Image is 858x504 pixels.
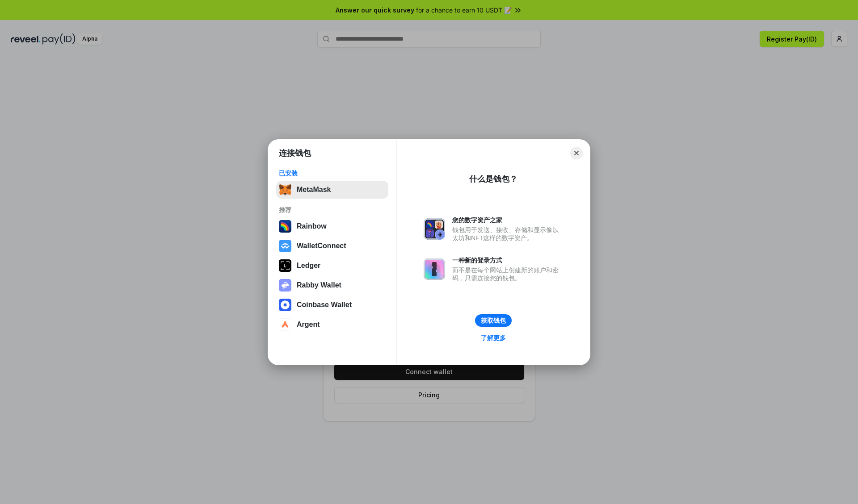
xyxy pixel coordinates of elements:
[297,242,346,250] div: WalletConnect
[475,332,511,344] a: 了解更多
[276,296,388,314] button: Coinbase Wallet
[452,216,563,224] div: 您的数字资产之家
[276,316,388,333] button: Argent
[452,266,563,282] div: 而不是在每个网站上创建新的账户和密码，只需连接您的钱包。
[279,279,291,292] img: svg+xml,%3Csvg%20xmlns%3D%22http%3A%2F%2Fwww.w3.org%2F2000%2Fsvg%22%20fill%3D%22none%22%20viewBox...
[279,206,386,214] div: 推荐
[481,317,506,325] div: 获取钱包
[424,258,445,280] img: svg+xml,%3Csvg%20xmlns%3D%22http%3A%2F%2Fwww.w3.org%2F2000%2Fsvg%22%20fill%3D%22none%22%20viewBox...
[279,240,291,252] img: svg+xml,%3Csvg%20width%3D%2228%22%20height%3D%2228%22%20viewBox%3D%220%200%2028%2028%22%20fill%3D...
[469,174,517,184] div: 什么是钱包？
[279,318,291,331] img: svg+xml,%3Csvg%20width%3D%2228%22%20height%3D%2228%22%20viewBox%3D%220%200%2028%2028%22%20fill%3D...
[570,147,583,159] button: Close
[297,262,320,270] div: Ledger
[297,321,320,329] div: Argent
[279,299,291,311] img: svg+xml,%3Csvg%20width%3D%2228%22%20height%3D%2228%22%20viewBox%3D%220%200%2028%2028%22%20fill%3D...
[297,222,327,230] div: Rainbow
[279,169,386,177] div: 已安装
[279,259,291,272] img: svg+xml,%3Csvg%20xmlns%3D%22http%3A%2F%2Fwww.w3.org%2F2000%2Fsvg%22%20width%3D%2228%22%20height%3...
[276,257,388,275] button: Ledger
[475,314,512,327] button: 获取钱包
[424,218,445,240] img: svg+xml,%3Csvg%20xmlns%3D%22http%3A%2F%2Fwww.w3.org%2F2000%2Fsvg%22%20fill%3D%22none%22%20viewBox...
[279,183,291,196] img: svg+xml,%3Csvg%20fill%3D%22none%22%20height%3D%2233%22%20viewBox%3D%220%200%2035%2033%22%20width%...
[452,256,563,264] div: 一种新的登录方式
[279,220,291,233] img: svg+xml,%3Csvg%20width%3D%22120%22%20height%3D%22120%22%20viewBox%3D%220%200%20120%20120%22%20fil...
[276,181,388,199] button: MetaMask
[276,237,388,255] button: WalletConnect
[297,281,341,289] div: Rabby Wallet
[297,301,352,309] div: Coinbase Wallet
[452,226,563,242] div: 钱包用于发送、接收、存储和显示像以太坊和NFT这样的数字资产。
[481,334,506,342] div: 了解更多
[276,217,388,235] button: Rainbow
[279,148,311,158] h1: 连接钱包
[297,186,331,194] div: MetaMask
[276,276,388,294] button: Rabby Wallet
